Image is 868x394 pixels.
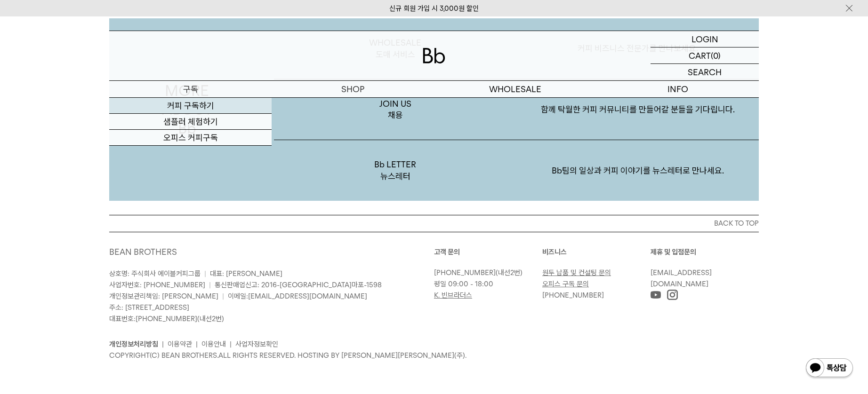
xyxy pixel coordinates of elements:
a: 개인정보처리방침 [109,340,158,348]
a: CART (0) [651,47,759,64]
a: 사업자정보확인 [235,340,278,348]
p: 비즈니스 [542,246,651,258]
span: | [204,269,206,278]
p: CART [689,47,711,63]
a: SHOP [272,81,434,97]
p: WHOLESALE [434,81,596,97]
a: 커피 구독하기 [109,98,272,114]
p: (내선2번) [434,267,538,278]
p: (0) [711,47,721,63]
p: SEARCH [688,64,722,80]
a: 이용안내 [201,340,226,348]
span: 상호명: 주식회사 에이블커피그룹 [109,269,201,278]
a: [EMAIL_ADDRESS][DOMAIN_NAME] [651,268,712,288]
a: 샘플러 체험하기 [109,114,272,130]
p: COPYRIGHT(C) BEAN BROTHERS. ALL RIGHTS RESERVED. HOSTING BY [PERSON_NAME][PERSON_NAME](주). [109,350,759,361]
p: INFO [596,81,759,97]
a: [PHONE_NUMBER] [434,268,496,277]
p: Bb팀의 일상과 커피 이야기를 뉴스레터로 만나세요. [516,146,759,195]
a: 이용약관 [168,340,192,348]
a: BEAN BROTHERS [109,247,177,257]
p: 평일 09:00 - 18:00 [434,278,538,290]
span: | [222,292,224,300]
a: K. 빈브라더스 [434,291,472,299]
span: | [209,281,211,289]
a: 신규 회원 가입 시 3,000원 할인 [389,4,479,13]
a: [PHONE_NUMBER] [136,315,197,323]
p: 함께 탁월한 커피 커뮤니티를 만들어갈 분들을 기다립니다. [516,85,759,134]
span: 통신판매업신고: 2016-[GEOGRAPHIC_DATA]마포-1598 [215,281,382,289]
span: 대표: [PERSON_NAME] [210,269,282,278]
a: LOGIN [651,31,759,47]
p: 고객 문의 [434,246,542,258]
p: 제휴 및 입점문의 [651,246,759,258]
img: 로고 [423,48,445,63]
li: | [196,339,198,350]
p: Bb LETTER 뉴스레터 [274,140,516,201]
a: 구독 [109,81,272,97]
a: 원두 납품 및 컨설팅 문의 [542,268,611,277]
span: 개인정보관리책임: [PERSON_NAME] [109,292,218,300]
img: 카카오톡 채널 1:1 채팅 버튼 [805,357,854,380]
a: JOIN US채용 함께 탁월한 커피 커뮤니티를 만들어갈 분들을 기다립니다. [274,79,759,141]
p: JOIN US 채용 [274,79,516,140]
a: Bb LETTER뉴스레터 Bb팀의 일상과 커피 이야기를 뉴스레터로 만나세요. [274,140,759,201]
button: BACK TO TOP [109,215,759,232]
a: 오피스 구독 문의 [542,280,589,288]
a: [EMAIL_ADDRESS][DOMAIN_NAME] [248,292,367,300]
a: [PHONE_NUMBER] [542,291,604,299]
span: 주소: [STREET_ADDRESS] [109,303,189,312]
li: | [230,339,232,350]
li: | [162,339,164,350]
span: 대표번호: (내선2번) [109,315,224,323]
p: LOGIN [691,31,718,47]
span: 사업자번호: [PHONE_NUMBER] [109,281,205,289]
a: 오피스 커피구독 [109,130,272,146]
span: 이메일: [228,292,367,300]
